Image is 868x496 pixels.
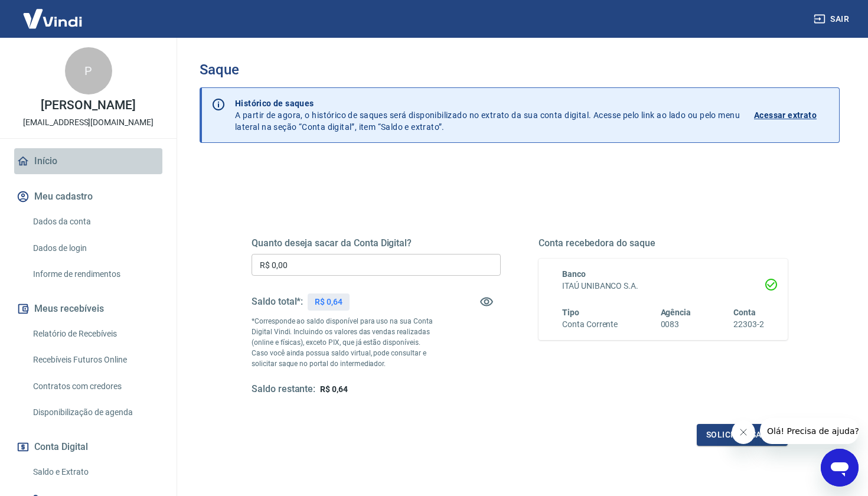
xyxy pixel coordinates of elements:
p: *Corresponde ao saldo disponível para uso na sua Conta Digital Vindi. Incluindo os valores das ve... [252,316,439,369]
h5: Conta recebedora do saque [539,237,788,249]
iframe: Botão para abrir a janela de mensagens [821,449,859,487]
h6: Conta Corrente [562,318,618,331]
button: Meu cadastro [14,184,162,210]
p: [EMAIL_ADDRESS][DOMAIN_NAME] [23,116,154,129]
span: Olá! Precisa de ajuda? [7,8,99,18]
p: A partir de agora, o histórico de saques será disponibilizado no extrato da sua conta digital. Ac... [235,97,740,133]
span: Agência [661,308,691,317]
h6: 0083 [661,318,691,331]
button: Meus recebíveis [14,296,162,322]
a: Início [14,148,162,174]
h5: Saldo total*: [252,296,303,308]
a: Informe de rendimentos [28,262,162,286]
h6: ITAÚ UNIBANCO S.A. [562,280,764,292]
h5: Saldo restante: [252,383,315,396]
a: Saldo e Extrato [28,460,162,484]
img: Vindi [14,1,91,37]
span: Tipo [562,308,579,317]
a: Disponibilização de agenda [28,400,162,425]
button: Sair [811,8,854,30]
h6: 22303-2 [733,318,764,331]
button: Solicitar saque [697,424,788,446]
a: Relatório de Recebíveis [28,322,162,346]
a: Recebíveis Futuros Online [28,348,162,372]
a: Dados de login [28,236,162,260]
h5: Quanto deseja sacar da Conta Digital? [252,237,501,249]
div: P [65,47,112,94]
span: R$ 0,64 [320,384,348,394]
iframe: Mensagem da empresa [760,418,859,444]
p: Histórico de saques [235,97,740,109]
a: Contratos com credores [28,374,162,399]
a: Acessar extrato [754,97,830,133]
span: Conta [733,308,756,317]
p: R$ 0,64 [315,296,342,308]
a: Dados da conta [28,210,162,234]
button: Conta Digital [14,434,162,460]
p: Acessar extrato [754,109,817,121]
p: [PERSON_NAME] [41,99,135,112]
h3: Saque [200,61,840,78]
span: Banco [562,269,586,279]
iframe: Fechar mensagem [732,420,755,444]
